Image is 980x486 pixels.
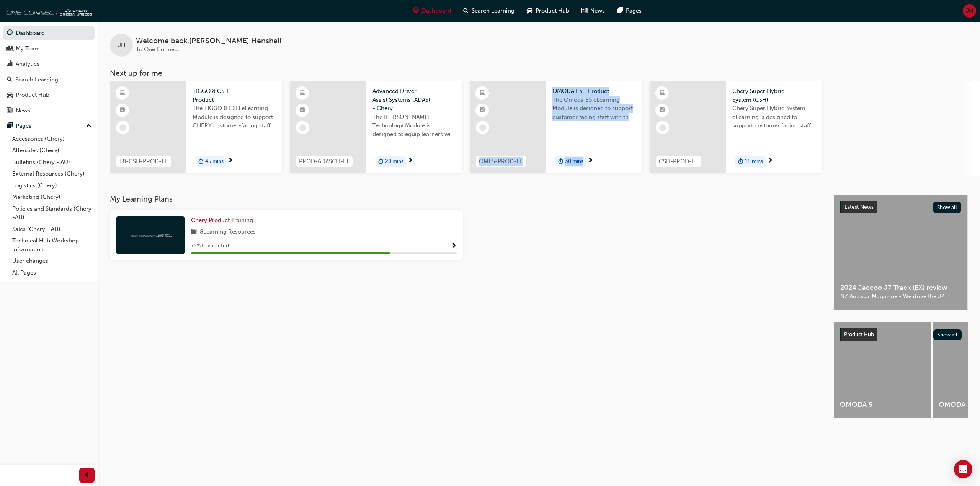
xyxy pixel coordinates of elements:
[463,6,469,16] span: search-icon
[7,61,13,68] span: chart-icon
[558,157,563,167] span: duration-icon
[9,180,95,192] a: Logistics (Chery)
[9,145,95,156] a: Aftersales (Chery)
[9,168,95,180] a: External Resources (Chery)
[300,88,305,98] span: learningResourceType_ELEARNING-icon
[413,6,419,16] span: guage-icon
[840,283,961,292] span: 2024 Jaecoo J7 Track (EX) review
[732,104,816,130] span: Chery Super Hybrid System eLearning is designed to support customer facing staff with the underst...
[372,113,456,139] span: The [PERSON_NAME] Technology Module is designed to equip learners with essential knowledge about ...
[300,106,305,115] span: booktick-icon
[16,60,39,68] div: Analytics
[472,7,514,15] span: Search Learning
[590,7,605,15] span: News
[840,400,925,409] span: OMODA 5
[954,460,972,478] div: Open Intercom Messenger
[198,157,204,167] span: duration-icon
[191,216,256,225] a: Chery Product Training
[659,124,666,131] span: learningRecordVerb_NONE-icon
[660,88,665,98] span: learningResourceType_ELEARNING-icon
[408,158,413,164] span: next-icon
[191,228,197,237] span: book-icon
[480,106,485,115] span: booktick-icon
[9,235,95,255] a: Technical Hub Workshop information
[840,328,962,341] a: Product HubShow all
[9,191,95,203] a: Marketing (Chery)
[16,44,40,53] div: My Team
[745,157,763,166] span: 15 mins
[4,3,92,18] img: oneconnect
[451,241,457,251] button: Show Progress
[963,4,976,18] button: JH
[7,46,13,52] span: people-icon
[521,3,575,19] a: car-iconProduct Hub
[844,331,874,338] span: Product Hub
[660,106,665,115] span: booktick-icon
[407,3,457,19] a: guage-iconDashboard
[7,30,13,37] span: guage-icon
[527,6,532,16] span: car-icon
[933,202,962,213] button: Show all
[3,88,95,102] a: Product Hub
[834,195,968,310] a: Latest NewsShow all2024 Jaecoo J7 Track (EX) reviewNZ Autocar Magazine - We drive the J7.
[7,107,13,114] span: news-icon
[119,124,126,131] span: learningRecordVerb_NONE-icon
[3,73,95,87] a: Search Learning
[16,91,49,99] div: Product Hub
[129,231,171,239] img: oneconnect
[617,6,623,16] span: pages-icon
[840,201,961,213] a: Latest NewsShow all
[767,158,773,164] span: next-icon
[3,26,95,40] a: Dashboard
[299,157,350,166] span: PROD-ADASCH-EL
[732,87,816,104] span: Chery Super Hybrid System (CSH)
[3,57,95,71] a: Analytics
[110,195,822,203] h3: My Learning Plans
[3,119,95,133] button: Pages
[575,3,611,19] a: news-iconNews
[611,3,648,19] a: pages-iconPages
[3,104,95,118] a: News
[9,223,95,235] a: Sales (Chery - AU)
[480,88,485,98] span: learningResourceType_ELEARNING-icon
[299,124,306,131] span: learningRecordVerb_NONE-icon
[86,121,91,131] span: up-icon
[385,157,403,166] span: 20 mins
[120,106,125,115] span: booktick-icon
[834,322,931,418] a: OMODA 5
[378,157,384,167] span: duration-icon
[451,243,457,250] span: Show Progress
[193,104,276,130] span: The TIGGO 8 CSH eLearning Module is designed to support CHERY customer-facing staff with the prod...
[552,96,636,122] span: The Omoda E5 eLearning Module is designed to support customer facing staff with the product and s...
[3,24,95,119] button: DashboardMy TeamAnalyticsSearch LearningProduct HubNews
[536,7,569,15] span: Product Hub
[136,37,281,46] span: Welcome back , [PERSON_NAME] Henshall
[120,88,125,98] span: learningResourceType_ELEARNING-icon
[479,124,486,131] span: learningRecordVerb_NONE-icon
[118,41,125,50] span: JH
[193,87,276,104] span: TIGGO 8 CSH - Product
[7,123,13,130] span: pages-icon
[626,7,642,15] span: Pages
[933,329,962,340] button: Show all
[581,6,587,16] span: news-icon
[738,157,743,167] span: duration-icon
[479,157,523,166] span: OME5-PROD-EL
[650,81,822,173] a: CSH-PROD-ELChery Super Hybrid System (CSH)Chery Super Hybrid System eLearning is designed to supp...
[290,81,462,173] a: PROD-ADASCH-ELAdvanced Driver Assist Systems (ADAS) - CheryThe [PERSON_NAME] Technology Module is...
[588,158,593,164] span: next-icon
[372,87,456,113] span: Advanced Driver Assist Systems (ADAS) - Chery
[16,106,30,115] div: News
[15,75,58,84] div: Search Learning
[552,87,636,96] span: OMODA E5 - Product
[228,158,234,164] span: next-icon
[191,217,253,224] span: Chery Product Training
[110,81,282,173] a: T8-CSH-PROD-ELTIGGO 8 CSH - ProductThe TIGGO 8 CSH eLearning Module is designed to support CHERY ...
[470,81,642,173] a: OME5-PROD-ELOMODA E5 - ProductThe Omoda E5 eLearning Module is designed to support customer facin...
[7,92,13,99] span: car-icon
[98,69,980,78] h3: Next up for me
[119,157,168,166] span: T8-CSH-PROD-EL
[200,228,256,237] span: 8 Learning Resources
